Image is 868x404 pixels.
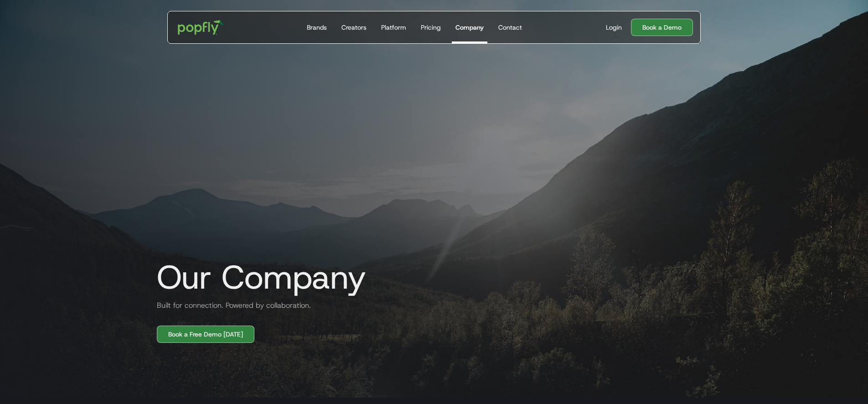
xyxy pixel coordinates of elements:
[171,14,230,41] a: home
[150,300,311,311] h2: Built for connection. Powered by collaboration.
[377,11,410,43] a: Platform
[455,23,484,32] div: Company
[341,23,367,32] div: Creators
[381,23,406,32] div: Platform
[157,326,254,343] a: Book a Free Demo [DATE]
[631,19,693,36] a: Book a Demo
[338,11,370,43] a: Creators
[421,23,441,32] div: Pricing
[602,23,625,32] a: Login
[307,23,327,32] div: Brands
[417,11,444,43] a: Pricing
[606,23,622,32] div: Login
[303,11,331,43] a: Brands
[452,11,487,43] a: Company
[150,259,366,295] h1: Our Company
[498,23,522,32] div: Contact
[495,11,526,43] a: Contact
